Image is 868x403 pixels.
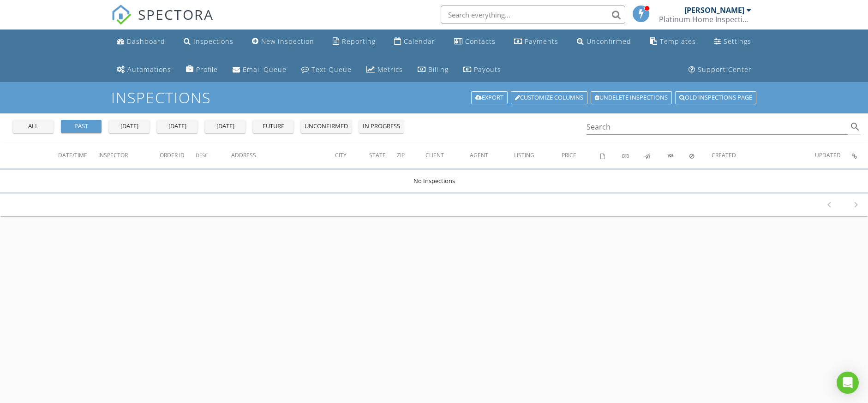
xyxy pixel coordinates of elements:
[231,151,256,159] span: Address
[160,151,185,159] span: Order ID
[425,143,470,169] th: Client: Not sorted.
[113,33,169,50] a: Dashboard
[815,143,852,169] th: Updated: Not sorted.
[311,65,352,74] div: Text Queue
[712,143,815,169] th: Created: Not sorted.
[591,91,672,104] a: Undelete inspections
[600,143,623,169] th: Agreements signed: Not sorted.
[111,5,132,25] img: The Best Home Inspection Software - Spectora
[525,37,558,46] div: Payments
[815,151,841,159] span: Updated
[253,120,293,133] button: future
[724,37,751,46] div: Settings
[428,65,449,74] div: Billing
[13,120,54,133] button: all
[675,91,756,104] a: Old inspections page
[587,37,631,46] div: Unconfirmed
[58,143,98,169] th: Date/Time: Not sorted.
[335,143,369,169] th: City: Not sorted.
[397,151,405,159] span: Zip
[161,122,194,131] div: [DATE]
[712,151,736,159] span: Created
[98,151,128,159] span: Inspector
[113,122,146,131] div: [DATE]
[193,37,233,46] div: Inspections
[58,151,87,159] span: Date/Time
[301,120,352,133] button: unconfirmed
[465,37,496,46] div: Contacts
[404,37,435,46] div: Calendar
[196,143,231,169] th: Desc: Not sorted.
[65,122,98,131] div: past
[127,37,165,46] div: Dashboard
[229,61,290,78] a: Email Queue
[514,143,561,169] th: Listing: Not sorted.
[474,65,501,74] div: Payouts
[298,61,355,78] a: Text Queue
[573,33,635,50] a: Unconfirmed
[180,33,237,50] a: Inspections
[127,65,171,74] div: Automations
[510,33,562,50] a: Payments
[205,120,245,133] button: [DATE]
[689,143,712,169] th: Canceled: Not sorted.
[61,120,102,133] button: past
[470,151,488,159] span: Agent
[111,89,757,106] h1: Inspections
[305,122,348,131] div: unconfirmed
[667,143,689,169] th: Submitted: Not sorted.
[698,65,752,74] div: Support Center
[511,91,587,104] a: Customize Columns
[623,143,645,169] th: Paid: Not sorted.
[711,33,755,50] a: Settings
[369,143,397,169] th: State: Not sorted.
[160,143,196,169] th: Order ID: Not sorted.
[17,122,50,131] div: all
[359,120,404,133] button: in progress
[113,61,175,78] a: Automations (Basic)
[562,151,576,159] span: Price
[397,143,425,169] th: Zip: Not sorted.
[414,61,452,78] a: Billing
[196,152,208,159] span: Desc
[460,61,505,78] a: Payouts
[98,143,159,169] th: Inspector: Not sorted.
[363,122,400,131] div: in progress
[335,151,347,159] span: City
[231,143,335,169] th: Address: Not sorted.
[138,5,214,24] span: SPECTORA
[684,6,744,15] div: [PERSON_NAME]
[342,37,376,46] div: Reporting
[363,61,407,78] a: Metrics
[157,120,198,133] button: [DATE]
[450,33,499,50] a: Contacts
[441,6,625,24] input: Search everything...
[257,122,290,131] div: future
[377,65,403,74] div: Metrics
[850,121,861,132] i: search
[659,15,751,24] div: Platinum Home Inspection, LLC
[425,151,444,159] span: Client
[111,12,214,32] a: SPECTORA
[587,119,848,135] input: Search
[390,33,439,50] a: Calendar
[329,33,379,50] a: Reporting
[514,151,534,159] span: Listing
[660,37,696,46] div: Templates
[685,61,755,78] a: Support Center
[248,33,318,50] a: New Inspection
[852,143,868,169] th: Inspection Details: Not sorted.
[562,143,600,169] th: Price: Not sorted.
[470,143,514,169] th: Agent: Not sorted.
[471,91,508,104] a: Export
[369,151,386,159] span: State
[196,65,218,74] div: Profile
[837,372,859,394] div: Open Intercom Messenger
[645,143,667,169] th: Published: Not sorted.
[182,61,221,78] a: Company Profile
[646,33,700,50] a: Templates
[243,65,287,74] div: Email Queue
[209,122,242,131] div: [DATE]
[261,37,314,46] div: New Inspection
[109,120,150,133] button: [DATE]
